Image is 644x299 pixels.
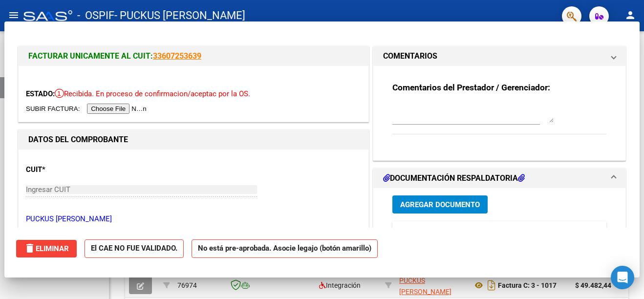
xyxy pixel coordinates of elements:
mat-expansion-panel-header: DOCUMENTACIÓN RESPALDATORIA [373,169,625,188]
span: Recibida. En proceso de confirmacion/aceptac por la OS. [55,89,250,98]
datatable-header-cell: Documento [417,221,490,242]
strong: El CAE NO FUE VALIDADO. [85,239,184,258]
button: Eliminar [16,240,77,257]
span: 76974 [177,281,197,289]
datatable-header-cell: Subido [554,221,602,242]
strong: No está pre-aprobada. Asocie legajo (botón amarillo) [192,239,378,258]
span: - PUCKUS [PERSON_NAME] [114,5,245,26]
div: Open Intercom Messenger [611,266,634,289]
div: 23145770904 [399,275,465,296]
mat-icon: delete [24,242,36,254]
datatable-header-cell: ID [392,221,417,242]
span: Integración [319,281,361,289]
span: Agregar Documento [400,200,480,209]
mat-expansion-panel-header: COMENTARIOS [373,46,625,66]
div: COMENTARIOS [373,66,625,160]
h1: DOCUMENTACIÓN RESPALDATORIA [383,172,525,184]
button: Agregar Documento [392,195,488,214]
span: Eliminar [24,244,69,253]
p: PUCKUS [PERSON_NAME] [26,214,361,225]
strong: $ 49.482,44 [575,281,611,289]
a: 33607253639 [153,51,201,61]
i: Descargar documento [485,278,498,293]
p: CUIT [26,164,127,175]
h1: COMENTARIOS [383,50,437,62]
strong: DATOS DEL COMPROBANTE [28,135,128,144]
span: FACTURAR UNICAMENTE AL CUIT: [28,51,153,61]
datatable-header-cell: Usuario [490,221,554,242]
span: ESTADO: [26,89,55,98]
span: - OSPIF [77,5,114,26]
mat-icon: menu [8,9,20,21]
strong: Factura C: 3 - 1017 [498,281,557,289]
mat-icon: person [624,9,636,21]
strong: Comentarios del Prestador / Gerenciador: [392,83,550,92]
